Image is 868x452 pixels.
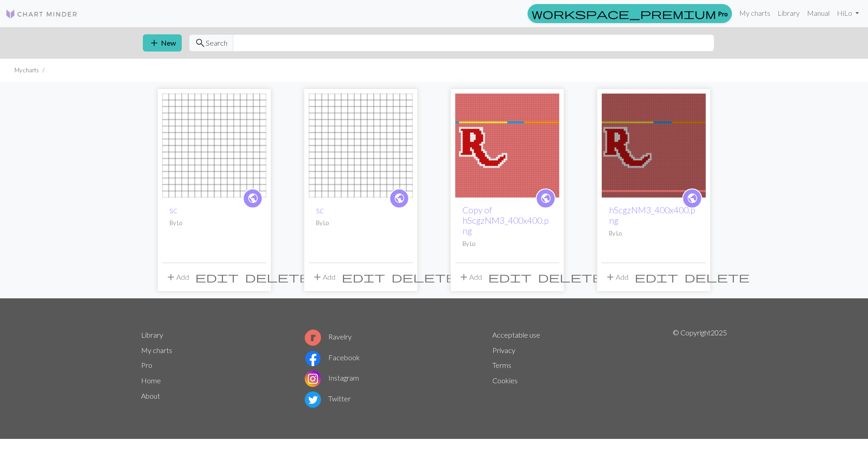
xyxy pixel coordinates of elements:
[485,268,535,286] button: Edit
[538,271,603,283] span: delete
[247,191,259,205] span: public
[609,205,695,226] a: hScgzNM3_400x400.png
[602,94,706,198] img: hScgzNM3_400x400.png
[492,346,515,354] a: Privacy
[394,191,405,205] span: public
[540,191,552,205] span: public
[195,272,239,282] i: Edit
[682,188,702,208] a: public
[536,188,556,208] a: public
[149,37,160,49] span: add
[162,140,266,149] a: sc
[687,191,698,205] span: public
[736,4,774,22] a: My charts
[162,268,192,286] button: Add
[462,240,552,248] p: By Lo
[339,268,388,286] button: Edit
[687,189,698,207] i: public
[305,394,351,403] a: Twitter
[141,361,152,369] a: Pro
[309,268,339,286] button: Add
[141,376,161,385] a: Home
[162,94,266,198] img: sc
[389,188,409,208] a: public
[833,4,863,22] a: HiLo
[602,268,632,286] button: Add
[170,219,259,227] p: By Lo
[673,327,727,410] p: © Copyright 2025
[247,189,259,207] i: public
[316,205,324,215] a: sc
[535,268,606,286] button: Delete
[305,391,321,408] img: Twitter logo
[803,4,833,22] a: Manual
[681,268,753,286] button: Delete
[305,373,359,382] a: Instagram
[492,361,511,369] a: Terms
[462,205,549,236] a: Copy of hScgzNM3_400x400.png
[455,268,485,286] button: Add
[170,205,177,215] a: sc
[488,271,532,283] span: edit
[305,371,321,387] img: Instagram logo
[243,188,263,208] a: public
[305,350,321,367] img: Facebook logo
[316,219,406,227] p: By Lo
[309,140,413,149] a: sc
[14,66,39,75] li: My charts
[605,271,616,283] span: add
[388,268,460,286] button: Delete
[635,271,678,283] span: edit
[684,271,750,283] span: delete
[455,94,559,198] img: hScgzNM3_400x400.png
[195,37,206,49] span: search
[528,4,732,23] a: Pro
[143,34,182,52] button: New
[305,330,321,346] img: Ravelry logo
[312,271,323,283] span: add
[635,272,678,282] i: Edit
[602,140,706,149] a: hScgzNM3_400x400.png
[342,272,385,282] i: Edit
[532,7,716,20] span: workspace_premium
[206,38,227,48] span: Search
[165,271,176,283] span: add
[492,330,540,339] a: Acceptable use
[540,189,552,207] i: public
[309,94,413,198] img: sc
[394,189,405,207] i: public
[141,346,172,354] a: My charts
[342,271,385,283] span: edit
[774,4,803,22] a: Library
[305,332,352,341] a: Ravelry
[632,268,681,286] button: Edit
[458,271,469,283] span: add
[141,330,163,339] a: Library
[492,376,518,385] a: Cookies
[609,229,698,238] p: By Lo
[141,391,160,400] a: About
[455,140,559,149] a: hScgzNM3_400x400.png
[488,272,532,282] i: Edit
[192,268,242,286] button: Edit
[392,271,457,283] span: delete
[242,268,313,286] button: Delete
[5,9,78,19] img: Logo
[305,353,360,362] a: Facebook
[195,271,239,283] span: edit
[245,271,310,283] span: delete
